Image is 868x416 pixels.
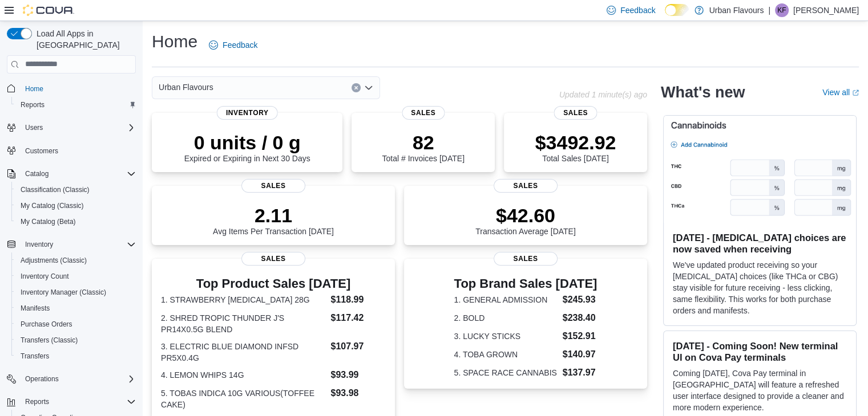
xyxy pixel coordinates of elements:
a: Classification (Classic) [16,183,94,197]
span: Adjustments (Classic) [21,256,87,265]
h3: Top Brand Sales [DATE] [454,277,597,291]
dd: $137.97 [563,366,597,380]
button: Transfers [11,348,140,364]
span: Inventory Count [16,270,136,283]
span: Manifests [21,304,50,313]
dt: 2. SHRED TROPIC THUNDER J'S PR14X0.5G BLEND [161,312,326,335]
dt: 5. TOBAS INDICA 10G VARIOUS(TOFFEE CAKE) [161,388,326,410]
a: Inventory Count [16,270,74,283]
p: 82 [382,131,464,154]
dd: $118.99 [330,293,385,307]
dt: 3. ELECTRIC BLUE DIAMOND INFSD PR5X0.4G [161,341,326,364]
a: Reports [16,98,49,112]
span: Sales [241,179,305,193]
span: KF [777,3,786,17]
span: Sales [494,252,558,266]
span: Inventory Manager (Classic) [21,288,106,297]
span: Inventory Count [21,272,69,281]
span: Transfers (Classic) [21,336,78,345]
p: We've updated product receiving so your [MEDICAL_DATA] choices (like THCa or CBG) stay visible fo... [673,259,847,316]
div: Kris Friesen [775,3,789,17]
a: Manifests [16,301,54,315]
dt: 5. SPACE RACE CANNABIS [454,367,558,378]
span: My Catalog (Beta) [16,215,136,229]
input: Dark Mode [665,4,689,16]
p: Updated 1 minute(s) ago [559,90,647,99]
dd: $93.99 [330,368,385,382]
a: Purchase Orders [16,317,77,331]
span: Sales [554,106,597,120]
dd: $245.93 [563,293,597,307]
span: Classification (Classic) [21,185,90,194]
a: Feedback [204,34,262,56]
h1: Home [152,30,197,53]
button: Reports [11,97,140,113]
span: Home [21,81,136,96]
button: Customers [2,142,140,159]
p: $3492.92 [535,131,616,154]
span: Customers [21,144,136,158]
span: Operations [25,374,59,384]
p: Urban Flavours [709,3,764,17]
button: Catalog [21,167,53,181]
span: Purchase Orders [21,320,72,329]
div: Transaction Average [DATE] [475,204,576,236]
div: Avg Items Per Transaction [DATE] [213,204,334,236]
button: My Catalog (Beta) [11,214,140,230]
span: Inventory [217,106,278,120]
button: Inventory [21,238,58,251]
span: Operations [21,372,136,386]
dt: 2. BOLD [454,312,558,324]
img: Cova [23,5,74,16]
span: Feedback [620,5,655,16]
button: Reports [21,395,54,409]
dd: $140.97 [563,348,597,361]
button: Operations [21,372,63,386]
a: Customers [21,144,63,158]
div: Total Sales [DATE] [535,131,616,163]
button: Adjustments (Classic) [11,252,140,268]
span: Home [25,84,43,93]
span: Customers [25,146,58,156]
span: My Catalog (Classic) [16,199,136,213]
p: [PERSON_NAME] [793,3,859,17]
p: 0 units / 0 g [184,131,310,154]
dt: 1. GENERAL ADMISSION [454,294,558,305]
dt: 4. LEMON WHIPS 14G [161,369,326,381]
span: Reports [21,395,136,409]
span: Inventory [21,238,136,251]
span: Catalog [21,167,136,181]
div: Total # Invoices [DATE] [382,131,464,163]
span: Adjustments (Classic) [16,254,136,267]
a: Inventory Manager (Classic) [16,286,111,299]
button: Operations [2,371,140,387]
dd: $107.97 [330,340,385,353]
span: Inventory [25,240,53,249]
dt: 1. STRAWBERRY [MEDICAL_DATA] 28G [161,294,326,305]
span: Transfers [21,352,49,361]
h3: [DATE] - [MEDICAL_DATA] choices are now saved when receiving [673,232,847,255]
p: Coming [DATE], Cova Pay terminal in [GEOGRAPHIC_DATA] will feature a refreshed user interface des... [673,368,847,413]
dt: 4. TOBA GROWN [454,349,558,360]
p: 2.11 [213,204,334,227]
span: Reports [21,100,45,109]
span: Sales [241,252,305,266]
a: View allExternal link [822,88,859,97]
a: Adjustments (Classic) [16,254,91,267]
span: Sales [402,106,445,120]
button: Users [21,121,47,134]
span: My Catalog (Classic) [21,201,84,210]
a: My Catalog (Classic) [16,199,88,213]
div: Expired or Expiring in Next 30 Days [184,131,310,163]
span: Dark Mode [665,16,665,17]
dt: 3. LUCKY STICKS [454,331,558,342]
span: Catalog [25,169,49,178]
p: $42.60 [475,204,576,227]
svg: External link [852,89,859,96]
span: Transfers [16,349,136,363]
button: Open list of options [364,83,373,92]
button: Inventory [2,236,140,252]
span: My Catalog (Beta) [21,217,76,226]
dd: $93.98 [330,386,385,400]
button: Classification (Classic) [11,182,140,198]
